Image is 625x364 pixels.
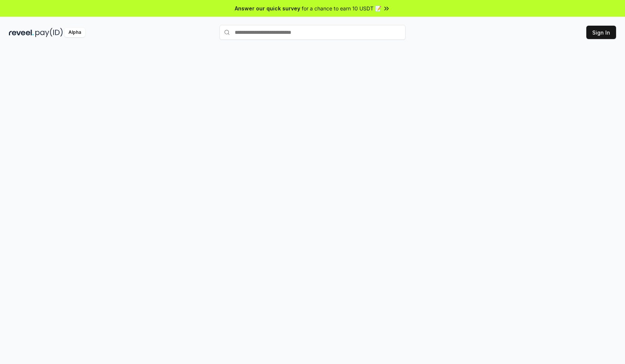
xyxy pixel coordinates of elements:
[586,26,616,39] button: Sign In
[235,4,300,12] span: Answer our quick survey
[302,4,381,12] span: for a chance to earn 10 USDT 📝
[35,28,63,37] img: pay_id
[9,28,34,37] img: reveel_dark
[64,28,85,37] div: Alpha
